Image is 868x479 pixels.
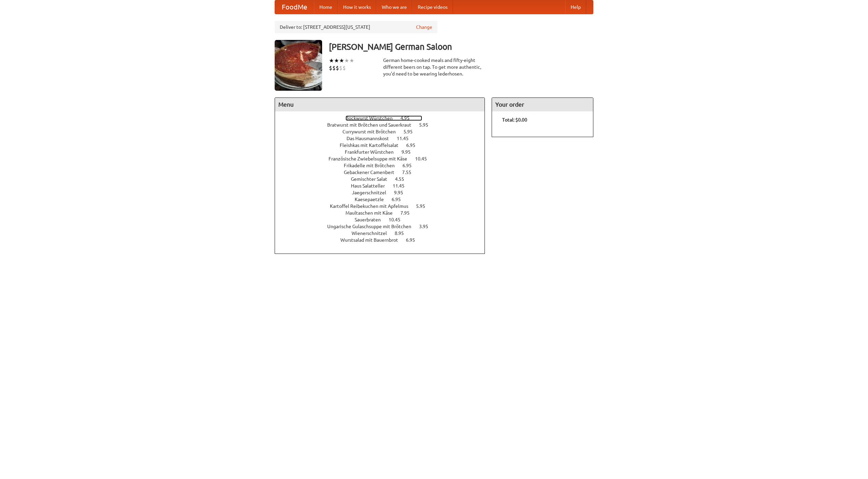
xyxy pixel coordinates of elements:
[327,122,418,128] span: Bratwurst mit Brötchen und Sauerkraut
[395,231,411,236] span: 8.95
[565,0,586,14] a: Help
[275,98,485,111] h4: Menu
[419,122,435,128] span: 5.95
[338,0,376,14] a: How it works
[275,40,322,91] img: angular.jpg
[352,231,394,236] span: Wienerschnitzel
[342,129,402,134] span: Currywurst mit Brötchen
[336,64,339,72] li: $
[416,203,432,209] span: 5.95
[314,0,338,14] a: Home
[329,64,332,72] li: $
[389,217,407,222] span: 10.45
[340,237,405,243] span: Wurstsalad mit Bauernbrot
[351,183,392,189] span: Haus Salatteller
[346,115,399,121] span: Bockwurst Würstchen
[345,149,423,155] a: Frankfurter Würstchen 9.95
[402,163,418,168] span: 6.95
[332,64,336,72] li: $
[415,156,434,161] span: 10.45
[342,64,346,72] li: $
[502,117,527,123] b: Total: $0.00
[327,224,418,229] span: Ungarische Gulaschsuppe mit Brötchen
[351,176,394,182] span: Gemischter Salat
[355,217,388,222] span: Sauerbraten
[352,190,416,195] a: Jaegerschnitzel 9.95
[402,170,418,175] span: 7.55
[275,21,437,33] div: Deliver to: [STREET_ADDRESS][US_STATE]
[355,197,413,202] a: Kaesepaetzle 6.95
[395,176,411,182] span: 4.55
[330,203,415,209] span: Kartoffel Reibekuchen mit Apfelmus
[376,0,412,14] a: Who we are
[329,156,439,161] a: Französische Zwiebelsuppe mit Käse 10.45
[400,210,416,216] span: 7.95
[327,122,441,128] a: Bratwurst mit Brötchen und Sauerkraut 5.95
[340,143,428,148] a: Fleishkas mit Kartoffelsalat 6.95
[492,98,593,111] h4: Your order
[406,237,422,243] span: 6.95
[339,57,344,64] li: ★
[393,183,411,189] span: 11.45
[383,57,485,77] div: German home-cooked meals and fifty-eight different beers on tap. To get more authentic, you'd nee...
[400,115,416,121] span: 4.95
[352,231,416,236] a: Wienerschnitzel 8.95
[346,210,399,216] span: Maultaschen mit Käse
[275,0,314,14] a: FoodMe
[403,129,419,134] span: 5.95
[346,115,422,121] a: Bockwurst Würstchen 4.95
[344,170,401,175] span: Gebackener Camenbert
[344,170,424,175] a: Gebackener Camenbert 7.55
[340,237,428,243] a: Wurstsalad mit Bauernbrot 6.95
[344,163,401,168] span: Frikadelle mit Brötchen
[412,0,453,14] a: Recipe videos
[394,190,410,195] span: 9.95
[347,136,396,141] span: Das Hausmannskost
[329,57,334,64] li: ★
[342,129,425,134] a: Currywurst mit Brötchen 5.95
[344,163,424,168] a: Frikadelle mit Brötchen 6.95
[344,57,349,64] li: ★
[329,40,593,53] h3: [PERSON_NAME] German Saloon
[339,64,342,72] li: $
[334,57,339,64] li: ★
[340,143,405,148] span: Fleishkas mit Kartoffelsalat
[345,149,400,155] span: Frankfurter Würstchen
[392,197,408,202] span: 6.95
[397,136,415,141] span: 11.45
[406,143,422,148] span: 6.95
[346,210,422,216] a: Maultaschen mit Käse 7.95
[355,197,391,202] span: Kaesepaetzle
[347,136,421,141] a: Das Hausmannskost 11.45
[351,183,417,189] a: Haus Salatteller 11.45
[355,217,413,222] a: Sauerbraten 10.45
[401,149,417,155] span: 9.95
[329,156,414,161] span: Französische Zwiebelsuppe mit Käse
[351,176,417,182] a: Gemischter Salat 4.55
[349,57,354,64] li: ★
[330,203,438,209] a: Kartoffel Reibekuchen mit Apfelmus 5.95
[327,224,441,229] a: Ungarische Gulaschsuppe mit Brötchen 3.95
[419,224,435,229] span: 3.95
[352,190,393,195] span: Jaegerschnitzel
[416,24,432,30] a: Change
